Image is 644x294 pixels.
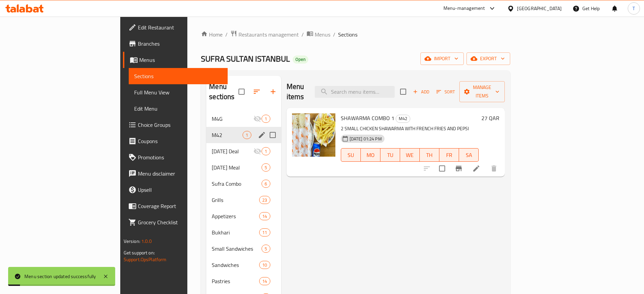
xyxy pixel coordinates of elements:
span: Grocery Checklist [138,218,222,226]
a: Restaurants management [230,30,299,39]
span: SHAWARMA COMBO 1 [341,113,394,123]
button: SU [341,148,361,162]
span: 10 [259,262,270,268]
li: / [302,30,304,39]
h2: Menu items [287,82,307,102]
span: Menu disclaimer [138,169,222,178]
button: Manage items [459,81,505,102]
a: Branches [123,36,228,52]
span: M42 [396,115,410,122]
span: SUFRA SULTAN ISTANBUL [201,51,290,66]
span: 5 [262,164,270,171]
a: Sections [129,68,228,84]
div: items [259,228,270,236]
a: Promotions [123,149,228,165]
span: Sort [436,88,455,96]
a: Choice Groups [123,117,228,133]
input: search [315,86,395,98]
div: Bukhari [212,228,259,236]
span: 1 [262,148,270,155]
a: Edit Menu [129,100,228,117]
span: export [472,54,505,63]
span: import [426,54,458,63]
div: Menu section updated successfully [24,273,96,280]
span: Upsell [138,186,222,194]
div: items [262,115,270,123]
div: Ramadan Meal [212,163,262,172]
a: Upsell [123,182,228,198]
span: Add [412,88,430,96]
li: / [333,30,335,39]
span: WE [403,150,417,160]
div: Appetizers14 [206,208,281,224]
span: Sufra Combo [212,180,262,188]
h6: 27 QAR [481,113,499,123]
span: Menus [315,30,330,39]
div: items [259,277,270,285]
svg: Inactive section [253,147,262,155]
div: Sandwiches10 [206,257,281,273]
span: 5 [262,246,270,252]
a: Menus [307,30,330,39]
button: import [420,52,464,65]
span: Select to update [435,161,449,176]
span: Promotions [138,153,222,161]
img: SHAWARMA COMBO 1 [292,113,335,157]
nav: breadcrumb [201,30,510,39]
span: Pastries [212,277,259,285]
span: Sections [338,30,357,39]
span: Sections [134,72,222,80]
span: Full Menu View [134,88,222,96]
a: Coverage Report [123,198,228,214]
span: Menus [139,56,222,64]
span: Get support on: [124,248,155,257]
button: FR [439,148,459,162]
a: Edit menu item [472,164,480,173]
a: Grocery Checklist [123,214,228,230]
div: Small Sandwiches5 [206,241,281,257]
span: 14 [259,278,270,285]
div: items [259,196,270,204]
a: Edit Restaurant [123,19,228,36]
span: [DATE] 01:24 PM [347,136,385,142]
div: M421edit [206,127,281,143]
span: Restaurants management [238,30,299,39]
span: 6 [262,181,270,187]
button: WE [400,148,420,162]
button: Sort [435,87,457,97]
div: Sufra Combo6 [206,176,281,192]
span: 14 [259,213,270,220]
span: Select section [396,85,410,99]
span: Grills [212,196,259,204]
div: items [259,212,270,220]
span: Version: [124,237,140,246]
div: [GEOGRAPHIC_DATA] [517,5,562,12]
button: TU [380,148,400,162]
span: Choice Groups [138,121,222,129]
div: Sandwiches [212,261,259,269]
span: [DATE] Deal [212,147,253,155]
span: 23 [259,197,270,203]
span: [DATE] Meal [212,163,262,172]
div: Pastries14 [206,273,281,289]
button: Branch-specific-item [451,160,467,177]
div: items [262,245,270,253]
a: Coupons [123,133,228,149]
a: Menu disclaimer [123,165,228,182]
span: 1.0.0 [141,237,152,246]
svg: Inactive section [253,115,262,123]
div: M42 [212,131,243,139]
button: delete [486,160,502,177]
span: Edit Menu [134,105,222,113]
span: Small Sandwiches [212,245,262,253]
div: items [262,180,270,188]
div: M4G [212,115,253,123]
button: edit [257,130,267,140]
span: Open [293,56,308,62]
a: Menus [123,52,228,68]
button: SA [459,148,479,162]
div: items [262,147,270,155]
span: Manage items [465,83,499,100]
